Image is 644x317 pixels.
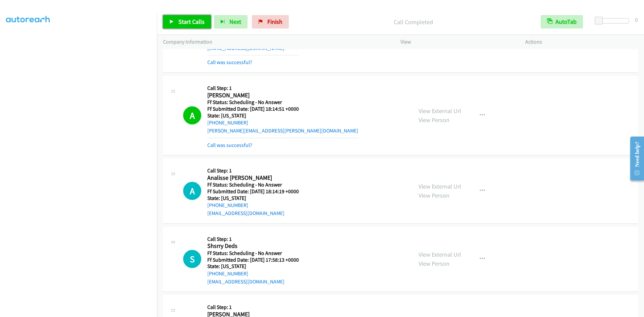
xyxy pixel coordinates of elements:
[267,18,282,25] span: Finish
[207,174,299,182] h2: Analisse [PERSON_NAME]
[183,250,201,268] h1: S
[207,270,248,277] a: [PHONE_NUMBER]
[214,15,248,29] button: Next
[207,112,358,119] h5: State: [US_STATE]
[207,45,284,51] a: [EMAIL_ADDRESS][DOMAIN_NAME]
[207,195,299,202] h5: State: [US_STATE]
[207,257,299,263] h5: Ff Submitted Date: [DATE] 17:58:13 +0000
[207,142,252,148] a: Call was successful?
[183,182,201,200] h1: A
[207,250,299,257] h5: Ff Status: Scheduling - No Answer
[419,260,449,267] a: View Person
[178,18,205,25] span: Start Calls
[207,278,284,285] a: [EMAIL_ADDRESS][DOMAIN_NAME]
[525,38,638,46] p: Actions
[207,92,358,99] h2: [PERSON_NAME]
[207,263,299,270] h5: State: [US_STATE]
[598,18,629,23] div: Delay between calls (in seconds)
[207,242,299,250] h2: Shsrry Deds
[207,59,252,65] a: Call was successful?
[207,188,299,195] h5: Ff Submitted Date: [DATE] 18:14:19 +0000
[298,17,529,27] p: Call Completed
[207,181,299,188] h5: Ff Status: Scheduling - No Answer
[207,167,299,174] h5: Call Step: 1
[207,304,299,311] h5: Call Step: 1
[207,119,248,126] a: [PHONE_NUMBER]
[207,99,358,106] h5: Ff Status: Scheduling - No Answer
[625,132,644,185] iframe: Resource Center
[419,192,449,199] a: View Person
[252,15,289,29] a: Finish
[183,250,201,268] div: The call is yet to be attempted
[207,127,358,134] a: [PERSON_NAME][EMAIL_ADDRESS][PERSON_NAME][DOMAIN_NAME]
[163,15,211,29] a: Start Calls
[163,38,388,46] p: Company Information
[400,38,513,46] p: View
[183,106,201,124] h1: A
[635,15,638,24] div: 0
[419,182,461,190] a: View External Url
[207,85,358,92] h5: Call Step: 1
[229,18,241,25] span: Next
[419,116,449,124] a: View Person
[207,210,284,216] a: [EMAIL_ADDRESS][DOMAIN_NAME]
[207,236,299,243] h5: Call Step: 1
[183,182,201,200] div: The call is yet to be attempted
[207,202,248,208] a: [PHONE_NUMBER]
[541,15,583,29] button: AutoTab
[419,251,461,258] a: View External Url
[207,106,358,112] h5: Ff Submitted Date: [DATE] 18:14:51 +0000
[419,107,461,115] a: View External Url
